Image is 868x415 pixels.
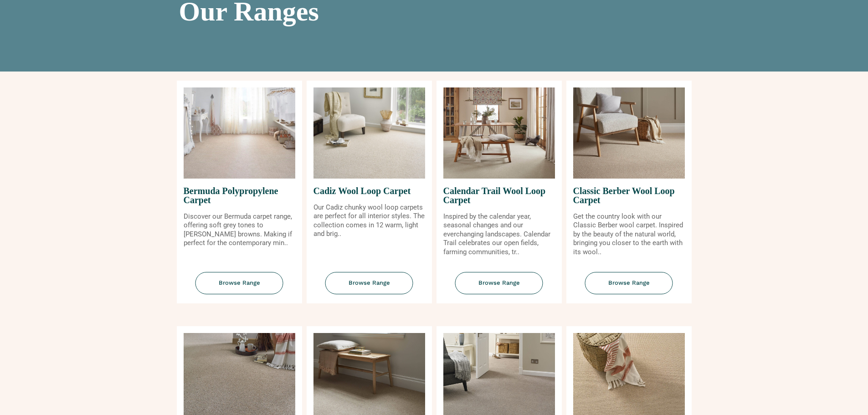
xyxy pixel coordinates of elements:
[313,203,425,239] p: Our Cadiz chunky wool loop carpets are perfect for all interior styles. The collection comes in 1...
[313,87,425,179] img: Cadiz Wool Loop Carpet
[443,212,555,257] p: Inspired by the calendar year, seasonal changes and our everchanging landscapes. Calendar Trail c...
[443,179,555,212] span: Calendar Trail Wool Loop Carpet
[566,272,692,303] a: Browse Range
[195,272,283,294] span: Browse Range
[573,212,685,257] p: Get the country look with our Classic Berber wool carpet. Inspired by the beauty of the natural w...
[573,87,685,179] img: Classic Berber Wool Loop Carpet
[307,272,432,303] a: Browse Range
[184,179,295,212] span: Bermuda Polypropylene Carpet
[437,272,562,303] a: Browse Range
[313,179,425,203] span: Cadiz Wool Loop Carpet
[455,272,543,294] span: Browse Range
[184,212,295,248] p: Discover our Bermuda carpet range, offering soft grey tones to [PERSON_NAME] browns. Making if pe...
[177,272,302,303] a: Browse Range
[443,87,555,179] img: Calendar Trail Wool Loop Carpet
[325,272,413,294] span: Browse Range
[573,179,685,212] span: Classic Berber Wool Loop Carpet
[585,272,673,294] span: Browse Range
[184,87,295,179] img: Bermuda Polypropylene Carpet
